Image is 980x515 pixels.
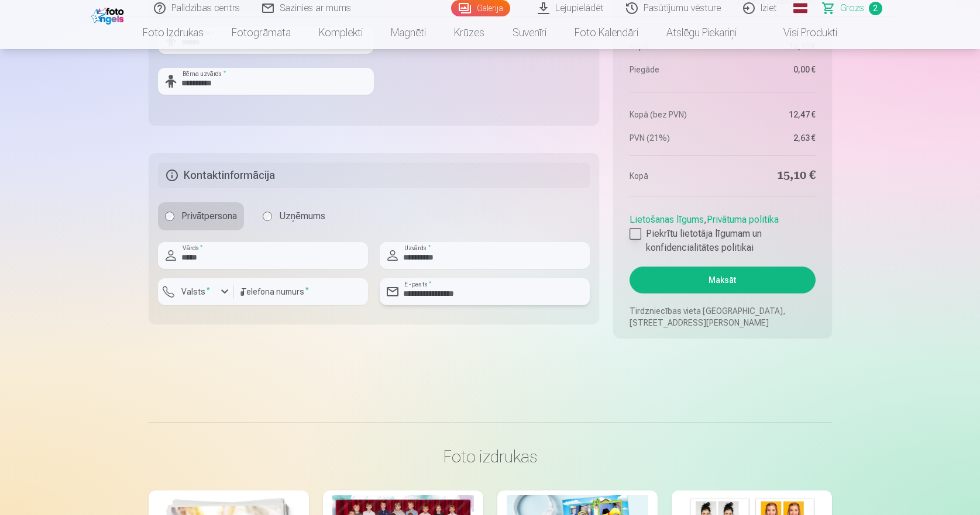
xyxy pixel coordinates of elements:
p: Tirdzniecības vieta [GEOGRAPHIC_DATA], [STREET_ADDRESS][PERSON_NAME] [630,305,815,329]
a: Lietošanas līgums [630,214,704,225]
span: 2 [869,2,882,15]
h3: Foto izdrukas [158,446,823,467]
a: Atslēgu piekariņi [652,16,751,49]
label: Piekrītu lietotāja līgumam un konfidencialitātes politikai [630,227,815,255]
input: Uzņēmums [263,212,272,221]
a: Fotogrāmata [218,16,305,49]
a: Komplekti [305,16,377,49]
dt: Kopā (bez PVN) [630,109,717,120]
a: Privātuma politika [707,214,779,225]
button: Valsts* [158,278,234,305]
dt: Piegāde [630,64,717,75]
label: Valsts [177,286,215,298]
dt: Kopā [630,168,717,184]
div: , [630,208,815,255]
dd: 15,10 € [728,168,816,184]
input: Privātpersona [165,212,174,221]
a: Visi produkti [751,16,851,49]
a: Magnēti [377,16,440,49]
span: Grozs [840,1,864,15]
label: Privātpersona [158,202,244,230]
a: Foto izdrukas [129,16,218,49]
a: Foto kalendāri [561,16,652,49]
button: Maksāt [630,267,815,293]
dd: 0,00 € [728,64,816,75]
dt: PVN (21%) [630,132,717,144]
img: /fa1 [91,5,127,25]
a: Suvenīri [498,16,561,49]
dd: 12,47 € [728,109,816,120]
h5: Kontaktinformācija [158,163,590,188]
label: Uzņēmums [256,202,332,230]
dd: 2,63 € [728,132,816,144]
a: Krūzes [440,16,498,49]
